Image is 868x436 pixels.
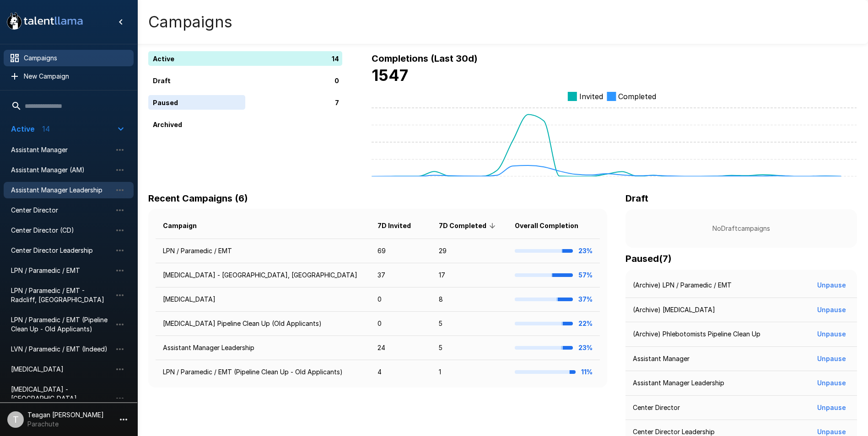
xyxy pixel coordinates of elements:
button: Unpause [814,351,850,367]
p: Assistant Manager Leadership [633,378,724,388]
td: [MEDICAL_DATA] - [GEOGRAPHIC_DATA], [GEOGRAPHIC_DATA] [156,263,370,287]
b: 23% [578,247,593,255]
td: LPN / Paramedic / EMT (Pipeline Clean Up - Old Applicants) [156,360,370,384]
button: Unpause [814,277,850,294]
span: Campaign [163,220,209,231]
b: Draft [625,193,648,204]
p: No Draft campaigns [640,224,842,233]
td: 0 [370,287,431,312]
td: 24 [370,336,431,360]
p: 14 [332,54,339,64]
b: Completions (Last 30d) [372,53,478,64]
button: Unpause [814,326,850,343]
b: 1547 [372,66,408,85]
td: [MEDICAL_DATA] Pipeline Clean Up (Old Applicants) [156,312,370,336]
td: 5 [431,312,507,336]
b: Paused ( 7 ) [625,253,672,264]
b: 37% [578,295,593,303]
td: 5 [431,336,507,360]
td: 17 [431,263,507,287]
td: 69 [370,239,431,263]
p: 7 [335,98,339,107]
p: (Archive) [MEDICAL_DATA] [633,305,715,314]
td: 29 [431,239,507,263]
button: Unpause [814,399,850,416]
button: Unpause [814,375,850,392]
td: Assistant Manager Leadership [156,336,370,360]
td: [MEDICAL_DATA] [156,287,370,312]
b: 23% [578,344,593,351]
span: Overall Completion [515,220,590,231]
p: (Archive) LPN / Paramedic / EMT [633,281,732,290]
td: 1 [431,360,507,384]
h4: Campaigns [148,12,232,32]
button: Unpause [814,302,850,319]
b: Recent Campaigns (6) [148,193,248,204]
td: LPN / Paramedic / EMT [156,239,370,263]
td: 8 [431,287,507,312]
span: 7D Completed [439,220,498,231]
span: 7D Invited [377,220,423,231]
td: 4 [370,360,431,384]
p: Center Director [633,403,680,412]
td: 0 [370,312,431,336]
p: 0 [334,76,339,85]
p: (Archive) Phlebotomists Pipeline Clean Up [633,330,760,339]
b: 11% [581,368,593,376]
p: Assistant Manager [633,354,690,363]
td: 37 [370,263,431,287]
b: 57% [578,271,593,279]
b: 22% [578,319,593,327]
